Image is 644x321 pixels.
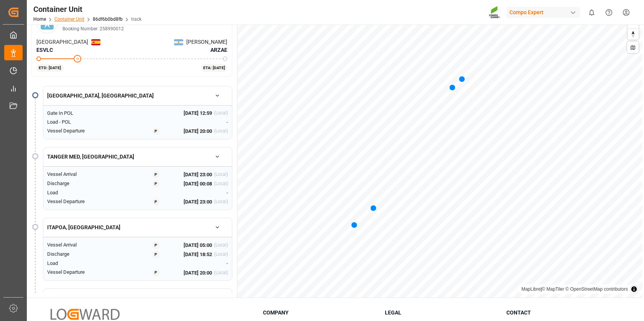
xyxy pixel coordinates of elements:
[47,109,114,117] div: Gate In POL
[184,242,212,249] span: [DATE] 05:00
[184,269,212,277] span: [DATE] 20:00
[214,269,228,277] div: (Local)
[238,2,642,298] canvas: Map
[184,180,212,188] span: [DATE] 00:08
[184,127,212,135] span: [DATE] 20:00
[542,286,564,292] a: © MapTiler
[152,198,160,206] div: P
[144,170,168,179] button: P
[47,268,114,276] div: Vessel Departure
[521,286,540,292] a: MapLibre
[506,309,619,317] h3: Contact
[47,180,114,188] div: Discharge
[506,5,583,20] button: Compo Expert
[47,118,114,126] div: Load - POL
[385,309,497,317] h3: Legal
[263,309,375,317] h3: Company
[449,83,455,91] div: Map marker
[54,17,84,22] a: Container Unit
[93,17,123,22] a: 86df6b0bd8fb
[36,47,53,53] span: ESVLC
[43,291,232,305] button: [PERSON_NAME], [GEOGRAPHIC_DATA]
[144,180,168,188] button: P
[144,268,168,276] button: P
[351,221,357,228] div: Map marker
[51,309,120,320] img: Logward Logo
[184,109,212,117] span: [DATE] 12:59
[47,260,114,267] div: Load
[43,150,232,164] button: TANGER MED, [GEOGRAPHIC_DATA]
[459,75,465,83] div: Map marker
[47,189,114,197] div: Load
[370,204,376,212] div: Map marker
[47,170,114,179] div: Vessel Arrival
[62,25,227,32] div: Booking Number: 258990012
[144,250,168,258] button: P
[47,250,114,258] div: Discharge
[33,3,141,15] div: Container Unit
[214,198,228,206] div: (Local)
[152,127,160,135] div: P
[184,251,212,258] span: [DATE] 18:52
[600,4,618,21] button: Help Center
[214,127,228,135] div: (Local)
[144,127,168,135] button: P
[184,171,212,179] span: [DATE] 23:00
[628,28,639,40] button: Reset bearing to north
[210,46,227,54] span: ARZAE
[186,38,227,46] span: [PERSON_NAME]
[168,189,228,197] div: -
[43,89,232,103] button: [GEOGRAPHIC_DATA], [GEOGRAPHIC_DATA]
[152,269,160,277] div: P
[174,39,183,45] img: Netherlands
[168,260,228,267] div: -
[43,221,232,234] button: ITAPOA, [GEOGRAPHIC_DATA]
[152,180,160,188] div: P
[144,198,168,206] button: P
[47,127,114,135] div: Vessel Departure
[91,39,100,45] img: Netherlands
[521,285,628,293] div: |
[565,286,628,292] a: © OpenStreetMap contributors
[47,241,114,249] div: Vessel Arrival
[184,198,212,206] span: [DATE] 23:00
[506,7,580,18] div: Compo Expert
[33,17,46,22] a: Home
[214,109,228,117] div: (Local)
[201,64,228,72] div: ETA: [DATE]
[144,241,168,249] button: P
[214,171,228,179] div: (Local)
[152,242,160,249] div: P
[47,198,114,206] div: Vessel Departure
[168,118,228,126] div: -
[36,64,64,72] div: ETD: [DATE]
[214,242,228,249] div: (Local)
[214,251,228,258] div: (Local)
[36,38,88,46] span: [GEOGRAPHIC_DATA]
[152,251,160,258] div: P
[489,6,501,19] img: Screenshot%202023-09-29%20at%2010.02.21.png_1712312052.png
[583,4,600,21] button: show 0 new notifications
[152,171,160,179] div: P
[629,285,639,294] summary: Toggle attribution
[214,180,228,188] div: (Local)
